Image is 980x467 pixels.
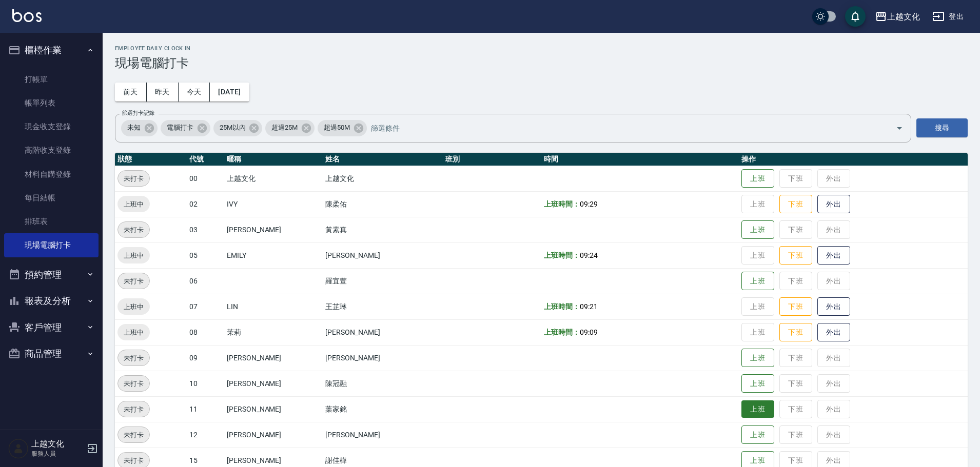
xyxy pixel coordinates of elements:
[213,123,252,133] span: 25M以內
[916,118,968,137] button: 搜尋
[544,302,580,311] b: 上班時間：
[4,163,99,186] a: 材料自購登錄
[741,400,774,418] button: 上班
[118,430,149,440] span: 未打卡
[122,109,154,117] label: 篩選打卡記錄
[187,345,224,371] td: 09
[187,268,224,294] td: 06
[187,191,224,217] td: 02
[323,345,443,371] td: [PERSON_NAME]
[323,319,443,345] td: [PERSON_NAME]
[544,200,580,208] b: 上班時間：
[224,242,323,268] td: EMILY
[741,220,774,239] button: 上班
[4,37,99,64] button: 櫃檯作業
[779,246,812,265] button: 下班
[817,297,850,316] button: 外出
[871,6,924,27] button: 上越文化
[779,323,812,342] button: 下班
[739,153,968,166] th: 操作
[741,374,774,393] button: 上班
[117,301,150,312] span: 上班中
[323,422,443,448] td: [PERSON_NAME]
[187,422,224,448] td: 12
[891,120,908,136] button: Open
[224,217,323,242] td: [PERSON_NAME]
[887,10,920,23] div: 上越文化
[323,217,443,242] td: 黃素真
[265,120,315,136] div: 超過25M
[323,166,443,191] td: 上越文化
[118,276,149,287] span: 未打卡
[323,153,443,166] th: 姓名
[580,302,598,311] span: 09:21
[161,120,210,136] div: 電腦打卡
[121,120,158,136] div: 未知
[224,191,323,217] td: IVY
[115,83,147,101] button: 前天
[118,378,149,389] span: 未打卡
[323,396,443,422] td: 葉家銘
[817,195,850,214] button: 外出
[8,438,29,459] img: Person
[117,199,150,210] span: 上班中
[187,294,224,319] td: 07
[580,251,598,259] span: 09:24
[117,327,150,338] span: 上班中
[323,191,443,217] td: 陳柔佑
[118,455,149,466] span: 未打卡
[741,169,774,188] button: 上班
[187,153,224,166] th: 代號
[779,297,812,316] button: 下班
[318,123,356,133] span: 超過50M
[845,6,866,27] button: save
[224,153,323,166] th: 暱稱
[187,217,224,242] td: 03
[323,371,443,396] td: 陳冠融
[4,68,99,91] a: 打帳單
[161,123,200,133] span: 電腦打卡
[541,153,739,166] th: 時間
[224,396,323,422] td: [PERSON_NAME]
[544,328,580,336] b: 上班時間：
[4,314,99,341] button: 客戶管理
[4,288,99,314] button: 報表及分析
[544,251,580,259] b: 上班時間：
[210,83,249,101] button: [DATE]
[118,353,149,363] span: 未打卡
[31,449,84,458] p: 服務人員
[187,166,224,191] td: 00
[4,115,99,138] a: 現金收支登錄
[115,153,187,166] th: 狀態
[4,261,99,288] button: 預約管理
[147,83,179,101] button: 昨天
[118,404,149,415] span: 未打卡
[187,242,224,268] td: 05
[121,123,147,133] span: 未知
[741,272,774,291] button: 上班
[118,173,149,184] span: 未打卡
[117,250,150,261] span: 上班中
[741,425,774,444] button: 上班
[224,319,323,345] td: 茉莉
[179,83,210,101] button: 今天
[4,210,99,233] a: 排班表
[318,120,367,136] div: 超過50M
[224,345,323,371] td: [PERSON_NAME]
[323,242,443,268] td: [PERSON_NAME]
[928,7,968,26] button: 登出
[224,166,323,191] td: 上越文化
[4,340,99,367] button: 商品管理
[31,439,84,449] h5: 上越文化
[12,9,42,22] img: Logo
[323,294,443,319] td: 王芷琳
[115,56,968,70] h3: 現場電腦打卡
[580,328,598,336] span: 09:09
[443,153,541,166] th: 班別
[779,195,812,214] button: 下班
[187,371,224,396] td: 10
[224,294,323,319] td: LIN
[4,138,99,162] a: 高階收支登錄
[580,200,598,208] span: 09:29
[4,233,99,257] a: 現場電腦打卡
